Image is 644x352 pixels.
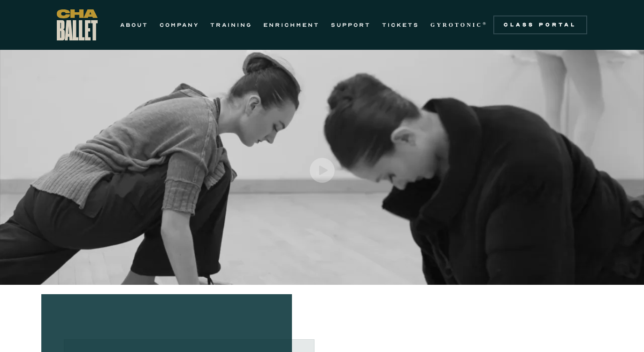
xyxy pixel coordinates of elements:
strong: GYROTONIC [430,22,483,28]
a: Class Portal [493,16,587,34]
a: GYROTONIC® [430,19,488,31]
div: Class Portal [499,21,582,29]
a: TICKETS [382,19,419,31]
a: ABOUT [120,19,148,31]
a: TRAINING [210,19,252,31]
a: COMPANY [160,19,199,31]
sup: ® [483,21,488,26]
a: home [57,9,98,40]
a: ENRICHMENT [263,19,320,31]
a: SUPPORT [331,19,371,31]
